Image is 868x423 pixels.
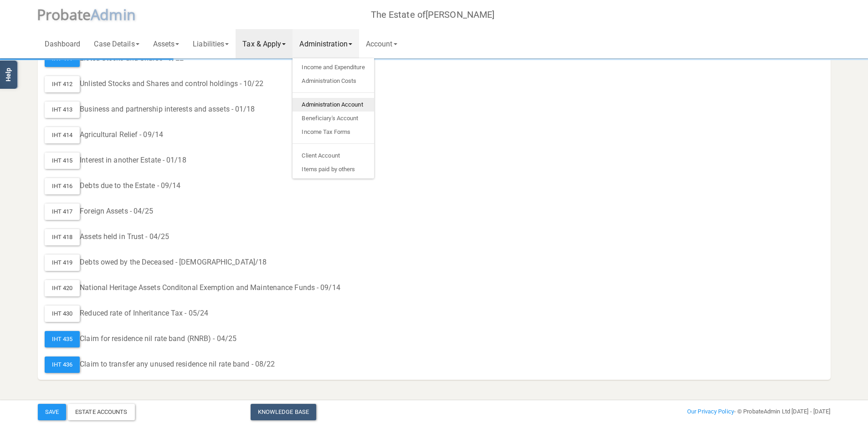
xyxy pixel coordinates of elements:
[146,29,186,58] a: Assets
[45,357,824,373] div: Claim to transfer any unused residence nil rate band - 08/22
[293,149,374,163] a: Client Account
[687,408,734,415] a: Our Privacy Policy
[45,76,80,92] div: IHT 412
[37,5,91,24] span: P
[293,112,374,125] a: Beneficiary's Account
[45,204,824,220] div: Foreign Assets - 04/25
[45,280,80,296] div: IHT 420
[186,29,236,58] a: Liabilities
[359,29,404,58] a: Account
[293,163,374,176] a: Items paid by others
[45,204,80,220] div: IHT 417
[251,404,316,420] a: Knowledge Base
[46,5,91,24] span: robate
[87,29,146,58] a: Case Details
[293,61,374,74] a: Income and Expenditure
[45,331,80,347] div: IHT 435
[45,306,824,322] div: Reduced rate of Inheritance Tax - 05/24
[45,331,824,347] div: Claim for residence nil rate band (RNRB) - 04/25
[45,102,824,118] div: Business and partnership interests and assets - 01/18
[100,5,135,24] span: dmin
[45,178,824,194] div: Debts due to the Estate - 09/14
[293,29,359,58] a: Administration
[45,153,80,169] div: IHT 415
[38,404,66,420] button: Save
[236,29,293,58] a: Tax & Apply
[45,255,80,271] div: IHT 419
[45,127,824,143] div: Agricultural Relief - 09/14
[45,357,80,373] div: IHT 436
[45,255,824,271] div: Debts owed by the Deceased - [DEMOGRAPHIC_DATA]/18
[293,74,374,88] a: Administration Costs
[568,406,837,417] div: - © ProbateAdmin Ltd [DATE] - [DATE]
[91,5,136,24] span: A
[45,229,824,245] div: Assets held in Trust - 04/25
[68,404,135,420] div: Estate Accounts
[45,102,80,118] div: IHT 413
[38,29,87,58] a: Dashboard
[45,178,80,194] div: IHT 416
[45,229,80,245] div: IHT 418
[45,127,80,143] div: IHT 414
[45,76,824,92] div: Unlisted Stocks and Shares and control holdings - 10/22
[293,125,374,139] a: Income Tax Forms
[293,98,374,112] a: Administration Account
[45,153,824,169] div: Interest in another Estate - 01/18
[45,280,824,296] div: National Heritage Assets Conditonal Exemption and Maintenance Funds - 09/14
[45,306,80,322] div: IHT 430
